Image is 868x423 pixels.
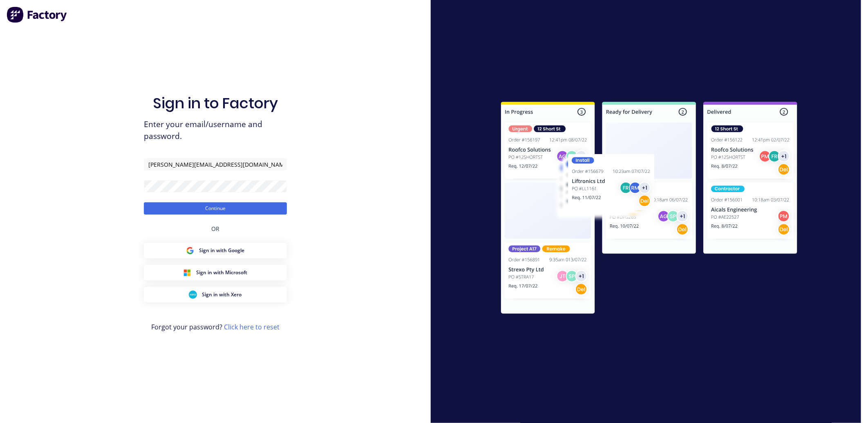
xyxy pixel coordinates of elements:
[144,158,287,170] input: Email/Username
[144,265,287,280] button: Microsoft Sign inSign in with Microsoft
[483,85,815,333] img: Sign in
[144,287,287,302] button: Xero Sign inSign in with Xero
[144,243,287,258] button: Google Sign inSign in with Google
[183,269,191,277] img: Microsoft Sign in
[189,291,197,299] img: Xero Sign in
[186,246,194,255] img: Google Sign in
[199,247,244,254] span: Sign in with Google
[144,119,287,142] span: Enter your email/username and password.
[196,269,247,276] span: Sign in with Microsoft
[153,94,278,112] h1: Sign in to Factory
[224,322,280,331] a: Click here to reset
[202,291,242,298] span: Sign in with Xero
[144,202,287,215] button: Continue
[211,215,219,243] div: OR
[151,322,280,332] span: Forgot your password?
[7,7,68,23] img: Factory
